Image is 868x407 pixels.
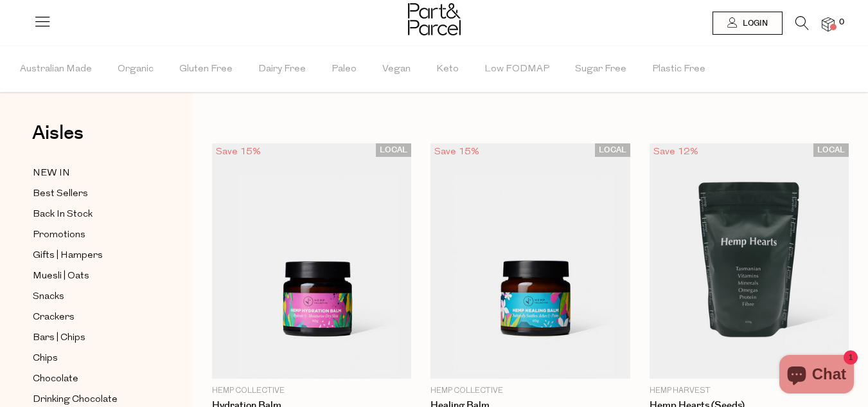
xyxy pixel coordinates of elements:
span: Gifts | Hampers [33,248,103,264]
span: NEW IN [33,166,70,181]
a: Best Sellers [33,186,150,202]
span: Vegan [382,47,411,92]
span: Crackers [33,310,75,325]
span: Back In Stock [33,207,93,222]
span: Chocolate [33,372,78,387]
a: 0 [822,17,835,31]
span: LOCAL [376,143,411,157]
span: Paleo [332,47,357,92]
p: Hemp Collective [212,385,411,397]
a: Promotions [33,227,150,243]
img: Healing Balm [430,143,630,379]
span: Snacks [33,289,64,305]
span: Promotions [33,228,85,243]
div: Save 15% [212,143,265,161]
a: Muesli | Oats [33,268,150,284]
a: Login [713,12,783,35]
div: Save 12% [650,143,702,161]
span: Australian Made [20,47,92,92]
a: Crackers [33,309,150,325]
a: Chips [33,350,150,366]
span: Sugar Free [575,47,626,92]
a: Snacks [33,289,150,305]
div: Save 15% [430,143,483,161]
span: 0 [836,17,847,28]
span: Keto [436,47,459,92]
a: Aisles [32,123,84,156]
span: Chips [33,351,58,366]
a: NEW IN [33,165,150,181]
img: Part&Parcel [408,3,461,35]
a: Bars | Chips [33,330,150,346]
a: Gifts | Hampers [33,248,150,264]
span: Muesli | Oats [33,269,89,284]
p: Hemp Harvest [650,385,849,397]
span: LOCAL [813,143,849,157]
inbox-online-store-chat: Shopify online store chat [775,355,858,397]
span: Dairy Free [258,47,306,92]
a: Back In Stock [33,206,150,222]
img: Hydration Balm [212,143,411,379]
span: Login [740,18,768,29]
p: Hemp Collective [430,385,630,397]
span: Low FODMAP [484,47,549,92]
span: Best Sellers [33,186,88,202]
span: LOCAL [595,143,630,157]
span: Aisles [32,119,84,147]
span: Gluten Free [179,47,233,92]
img: Hemp Hearts (Seeds) [650,143,849,379]
a: Chocolate [33,371,150,387]
span: Organic [118,47,154,92]
span: Plastic Free [652,47,705,92]
span: Bars | Chips [33,330,85,346]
